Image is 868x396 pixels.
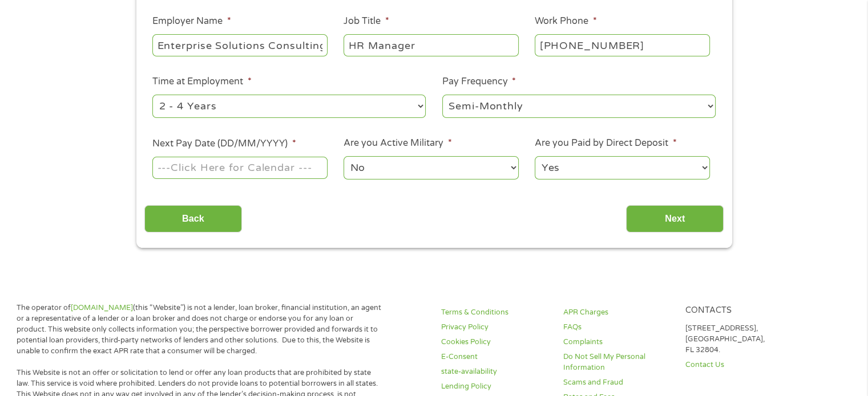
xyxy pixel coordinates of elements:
a: Cookies Policy [441,337,550,348]
label: Pay Frequency [442,76,516,88]
p: [STREET_ADDRESS], [GEOGRAPHIC_DATA], FL 32804. [685,323,793,356]
a: APR Charges [563,307,672,318]
label: Work Phone [535,15,596,27]
label: Employer Name [152,15,231,27]
a: FAQs [563,322,672,333]
input: ---Click Here for Calendar --- [152,157,327,178]
label: Are you Active Military [344,137,451,149]
a: state-availability [441,366,550,377]
input: Next [626,205,724,233]
input: Cashier [344,34,518,56]
a: [DOMAIN_NAME] [71,303,133,312]
label: Job Title [344,15,389,27]
a: Contact Us [685,360,793,370]
a: E-Consent [441,352,550,362]
input: Back [144,205,242,233]
h4: Contacts [685,305,793,316]
label: Are you Paid by Direct Deposit [535,137,676,149]
input: (231) 754-4010 [535,34,709,56]
input: Walmart [152,34,327,56]
label: Time at Employment [152,76,251,88]
a: Privacy Policy [441,322,550,333]
a: Terms & Conditions [441,307,550,318]
a: Do Not Sell My Personal Information [563,352,672,373]
p: The operator of (this “Website”) is not a lender, loan broker, financial institution, an agent or... [17,303,383,356]
label: Next Pay Date (DD/MM/YYYY) [152,138,296,150]
a: Complaints [563,337,672,348]
a: Lending Policy [441,381,550,392]
a: Scams and Fraud [563,377,672,388]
